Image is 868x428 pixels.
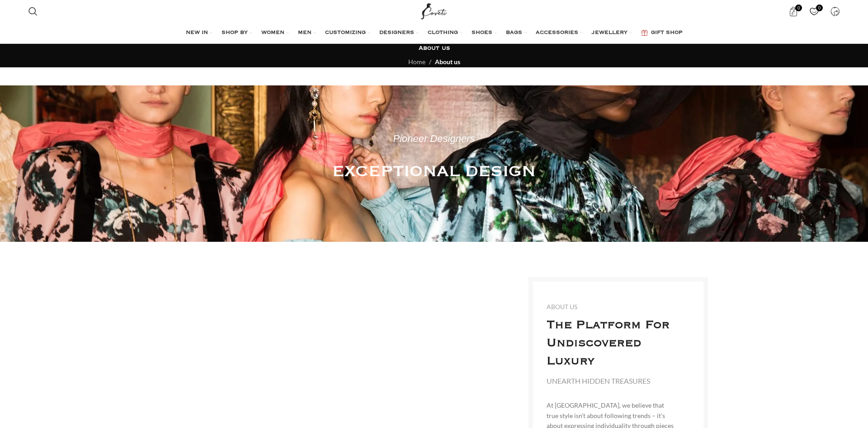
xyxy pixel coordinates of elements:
span: NEW IN [186,29,208,37]
span: SHOES [472,29,492,37]
a: 0 [784,2,802,20]
img: GiftBag [641,30,648,36]
div: Main navigation [24,24,844,42]
em: Pioneer Designers [393,133,475,144]
a: Site logo [419,7,449,14]
span: JEWELLERY [592,29,627,37]
h4: EXCEPTIONAL DESIGN [332,160,536,183]
a: BAGS [506,24,527,42]
div: My Wishlist [805,2,823,20]
a: GIFT SHOP [641,24,683,42]
span: GIFT SHOP [651,29,683,37]
a: JEWELLERY [592,24,632,42]
a: DESIGNERS [379,24,419,42]
a: CUSTOMIZING [325,24,370,42]
a: SHOP BY [222,24,252,42]
span: 0 [795,5,802,11]
div: ABOUT US [547,302,577,312]
a: WOMEN [261,24,289,42]
span: SHOP BY [222,29,248,37]
a: SHOES [472,24,497,42]
a: CLOTHING [428,24,462,42]
span: CUSTOMIZING [325,29,366,37]
a: MEN [298,24,316,42]
span: About us [435,58,460,66]
span: 0 [816,5,823,11]
a: Home [408,58,425,66]
span: BAGS [506,29,522,37]
span: WOMEN [261,29,284,37]
h4: The Platform For Undiscovered Luxury [547,316,676,371]
span: ACCESSORIES [536,29,578,37]
a: NEW IN [186,24,212,42]
a: 0 [805,2,823,20]
div: UNEARTH HIDDEN TREASURES [547,375,650,387]
a: ACCESSORIES [536,24,583,42]
a: Search [24,2,42,20]
span: CLOTHING [428,29,458,37]
h1: About us [419,44,450,52]
span: MEN [298,29,311,37]
span: DESIGNERS [379,29,414,37]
